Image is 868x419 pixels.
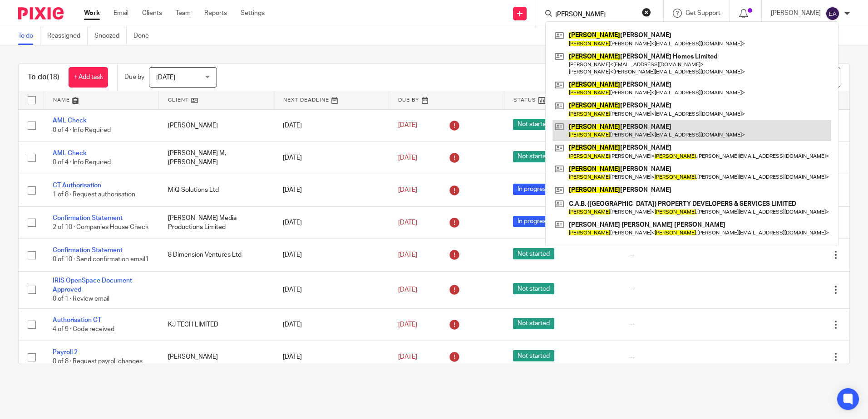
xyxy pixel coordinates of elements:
[28,73,59,82] h1: To do
[398,122,417,129] span: [DATE]
[159,206,274,239] td: [PERSON_NAME] Media Productions Limited
[53,127,111,133] span: 0 of 4 · Info Required
[398,322,417,328] span: [DATE]
[513,248,554,259] span: Not started
[628,285,725,294] div: ---
[53,159,111,166] span: 0 of 4 · Info Required
[513,350,554,361] span: Not started
[53,257,149,263] span: 0 of 10 · Send confirmation email1
[84,9,100,18] a: Work
[53,317,101,323] a: Authorisation CT
[274,308,389,341] td: [DATE]
[513,318,554,329] span: Not started
[53,326,114,332] span: 4 of 9 · Code received
[825,6,840,21] img: svg%3E
[53,359,143,365] span: 0 of 8 · Request payroll changes
[274,341,389,373] td: [DATE]
[53,278,132,293] a: IRIS OpenSpace Document Approved
[159,341,274,373] td: [PERSON_NAME]
[513,119,554,130] span: Not started
[53,224,148,230] span: 2 of 10 · Companies House Check
[554,11,636,19] input: Search
[274,206,389,239] td: [DATE]
[513,184,554,195] span: In progress
[142,9,162,18] a: Clients
[159,308,274,341] td: KJ TECH LIMITED
[53,117,87,124] a: AML Check
[69,67,108,88] a: + Add task
[159,141,274,174] td: [PERSON_NAME] M, [PERSON_NAME]
[204,9,227,18] a: Reports
[274,239,389,271] td: [DATE]
[274,109,389,141] td: [DATE]
[398,155,417,161] span: [DATE]
[513,151,554,162] span: Not started
[274,141,389,174] td: [DATE]
[18,27,40,45] a: To do
[133,27,156,45] a: Done
[398,287,417,293] span: [DATE]
[628,320,725,329] div: ---
[53,192,135,198] span: 1 of 8 · Request authorisation
[513,283,554,294] span: Not started
[398,354,417,360] span: [DATE]
[159,174,274,206] td: MiQ Solutions Ltd
[53,215,123,221] a: Confirmation Statement
[47,73,59,81] span: (18)
[274,174,389,206] td: [DATE]
[513,216,554,227] span: In progress
[53,182,101,189] a: CT Authorisation
[113,9,128,18] a: Email
[159,109,274,141] td: [PERSON_NAME]
[156,74,175,81] span: [DATE]
[18,7,64,19] img: Pixie
[398,219,417,226] span: [DATE]
[53,296,109,302] span: 0 of 1 · Review email
[159,239,274,271] td: 8 Dimension Ventures Ltd
[642,8,651,17] button: Clear
[53,349,78,356] a: Payroll 2
[771,9,821,18] p: [PERSON_NAME]
[176,9,191,18] a: Team
[274,271,389,308] td: [DATE]
[94,27,127,45] a: Snoozed
[241,9,265,18] a: Settings
[53,247,123,253] a: Confirmation Statement
[53,150,87,156] a: AML Check
[47,27,88,45] a: Reassigned
[398,187,417,193] span: [DATE]
[124,73,144,82] p: Due by
[398,252,417,258] span: [DATE]
[628,250,725,259] div: ---
[628,352,725,361] div: ---
[686,10,720,16] span: Get Support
